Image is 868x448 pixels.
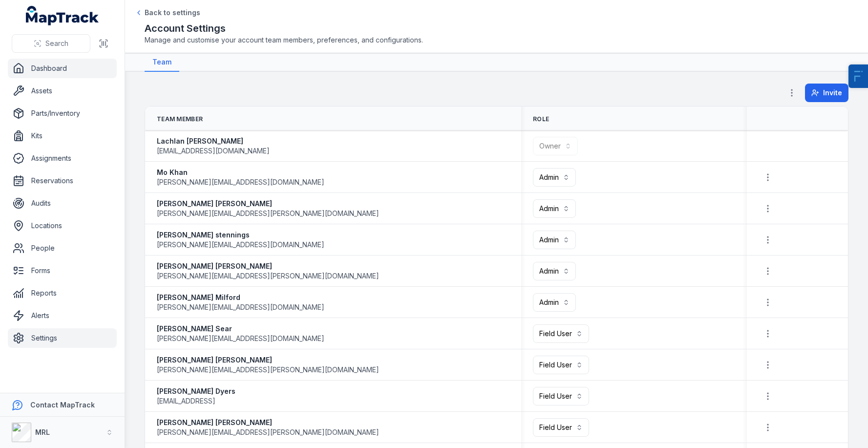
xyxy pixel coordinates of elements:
span: Team Member [157,115,203,123]
a: Back to settings [135,8,200,18]
strong: MRL [35,428,50,436]
a: Assets [8,81,117,101]
span: Back to settings [145,8,200,18]
strong: [PERSON_NAME] stennings [157,230,324,240]
span: [EMAIL_ADDRESS][DOMAIN_NAME] [157,146,270,156]
button: Admin [533,262,576,280]
a: Forms [8,261,117,280]
a: Locations [8,216,117,235]
a: MapTrack [26,6,99,25]
span: [PERSON_NAME][EMAIL_ADDRESS][DOMAIN_NAME] [157,240,324,250]
button: Admin [533,168,576,187]
button: Field User [533,418,589,437]
span: [PERSON_NAME][EMAIL_ADDRESS][PERSON_NAME][DOMAIN_NAME] [157,209,379,218]
span: [PERSON_NAME][EMAIL_ADDRESS][PERSON_NAME][DOMAIN_NAME] [157,271,379,281]
span: Invite [823,88,842,98]
a: Dashboard [8,59,117,78]
a: Reservations [8,171,117,191]
button: Field User [533,324,589,343]
span: [PERSON_NAME][EMAIL_ADDRESS][DOMAIN_NAME] [157,302,324,312]
span: Search [45,39,68,48]
a: People [8,238,117,258]
strong: Contact MapTrack [30,401,95,409]
button: Field User [533,356,589,374]
button: Field User [533,387,589,405]
span: [PERSON_NAME][EMAIL_ADDRESS][PERSON_NAME][DOMAIN_NAME] [157,427,379,437]
span: [PERSON_NAME][EMAIL_ADDRESS][DOMAIN_NAME] [157,334,324,343]
strong: [PERSON_NAME] [PERSON_NAME] [157,261,379,271]
span: [PERSON_NAME][EMAIL_ADDRESS][DOMAIN_NAME] [157,177,324,187]
strong: [PERSON_NAME] [PERSON_NAME] [157,418,379,427]
a: Alerts [8,306,117,325]
span: [PERSON_NAME][EMAIL_ADDRESS][PERSON_NAME][DOMAIN_NAME] [157,365,379,375]
strong: [PERSON_NAME] Sear [157,324,324,334]
strong: [PERSON_NAME] [PERSON_NAME] [157,355,379,365]
a: Settings [8,328,117,348]
strong: Mo Khan [157,168,324,177]
a: Parts/Inventory [8,104,117,123]
a: Team [145,53,179,72]
button: Admin [533,199,576,218]
strong: Lachlan [PERSON_NAME] [157,136,270,146]
span: Role [533,115,549,123]
h2: Account Settings [145,21,848,35]
a: Reports [8,283,117,303]
a: Audits [8,193,117,213]
span: [EMAIL_ADDRESS] [157,396,215,406]
strong: [PERSON_NAME] Milford [157,293,324,302]
button: Search [12,34,90,53]
a: Kits [8,126,117,146]
button: Invite [805,84,848,102]
a: Assignments [8,149,117,168]
span: Manage and customise your account team members, preferences, and configurations. [145,35,848,45]
strong: [PERSON_NAME] Dyers [157,386,235,396]
strong: [PERSON_NAME] [PERSON_NAME] [157,199,379,209]
button: Admin [533,231,576,249]
button: Admin [533,293,576,312]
